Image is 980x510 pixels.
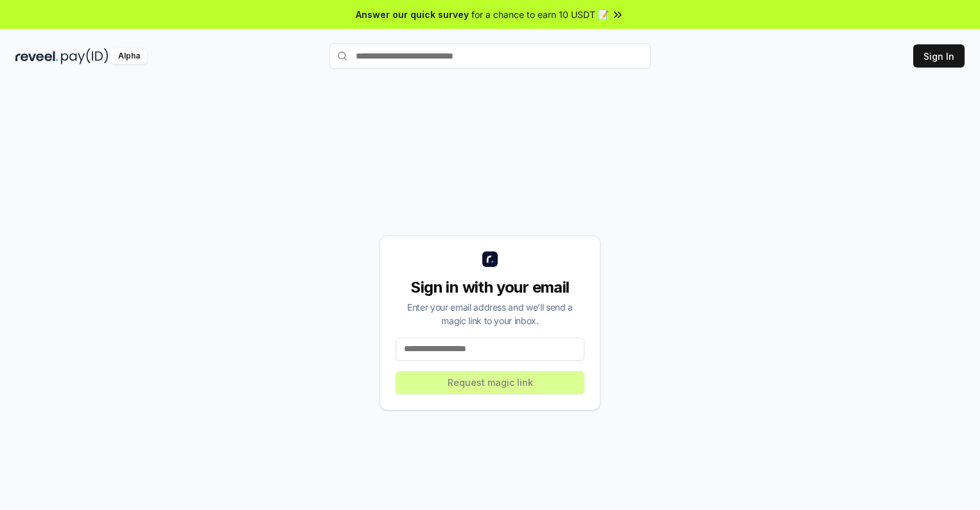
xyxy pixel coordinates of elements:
[482,251,498,267] img: logo_small
[396,300,584,327] div: Enter your email address and we’ll send a magic link to your inbox.
[396,277,584,298] div: Sign in with your email
[111,48,147,64] div: Alpha
[61,48,109,64] img: pay_id
[15,48,58,64] img: reveel_dark
[913,44,965,68] button: Sign In
[356,8,469,21] span: Answer our quick survey
[471,8,609,21] span: for a chance to earn 10 USDT 📝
